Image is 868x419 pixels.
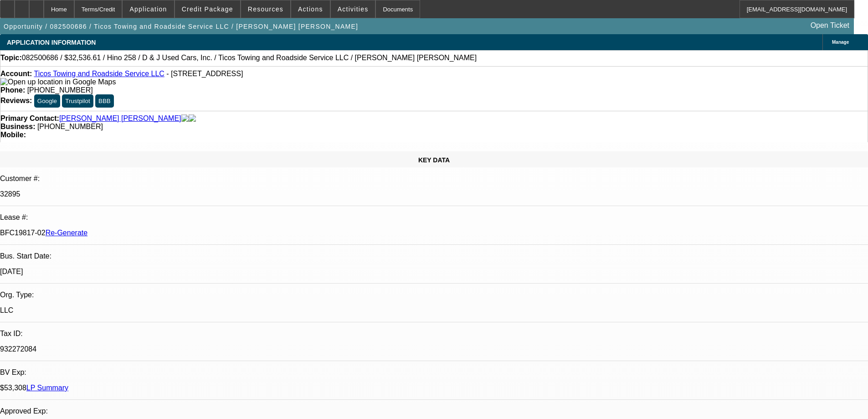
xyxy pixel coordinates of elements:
[807,18,853,33] a: Open Ticket
[189,114,196,123] img: linkedin-icon.png
[62,94,93,108] button: Trustpilot
[34,70,164,78] a: Ticos Towing and Roadside Service LLC
[298,5,323,13] span: Actions
[175,0,240,18] button: Credit Package
[0,70,32,78] strong: Account:
[181,114,189,123] img: facebook-icon.png
[418,156,450,164] span: KEY DATA
[34,94,60,108] button: Google
[0,78,116,86] img: Open up location in Google Maps
[22,54,477,62] span: 082500686 / $32,536.61 / Hino 258 / D & J Used Cars, Inc. / Ticos Towing and Roadside Service LLC...
[0,86,25,94] strong: Phone:
[291,0,330,18] button: Actions
[37,123,103,130] span: [PHONE_NUMBER]
[27,86,93,94] span: [PHONE_NUMBER]
[4,23,358,30] span: Opportunity / 082500686 / Ticos Towing and Roadside Service LLC / [PERSON_NAME] [PERSON_NAME]
[241,0,290,18] button: Resources
[129,5,167,13] span: Application
[59,114,181,123] a: [PERSON_NAME] [PERSON_NAME]
[0,78,116,86] a: View Google Maps
[166,70,243,78] span: - [STREET_ADDRESS]
[338,5,369,13] span: Activities
[0,54,22,62] strong: Topic:
[0,131,26,139] strong: Mobile:
[832,40,849,45] span: Manage
[0,97,32,104] strong: Reviews:
[46,229,88,237] a: Re-Generate
[0,123,35,130] strong: Business:
[95,94,114,108] button: BBB
[331,0,375,18] button: Activities
[7,39,96,46] span: APPLICATION INFORMATION
[248,5,283,13] span: Resources
[26,384,68,392] a: LP Summary
[123,0,174,18] button: Application
[0,114,59,123] strong: Primary Contact:
[182,5,233,13] span: Credit Package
